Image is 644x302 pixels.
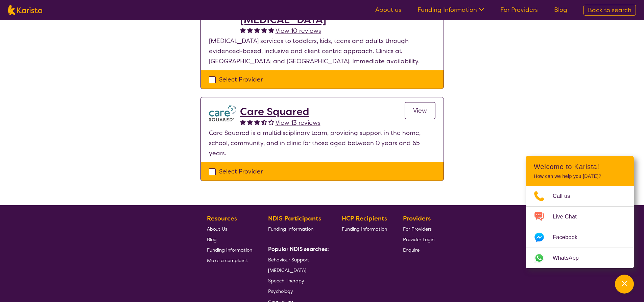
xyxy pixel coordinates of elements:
[403,226,432,232] span: For Providers
[583,5,636,16] a: Back to search
[240,119,246,125] img: fullstar
[405,102,435,119] a: View
[254,27,260,33] img: fullstar
[276,118,320,128] a: View 13 reviews
[500,6,538,14] a: For Providers
[526,186,634,268] ul: Choose channel
[207,234,252,245] a: Blog
[554,6,567,14] a: Blog
[207,236,217,242] span: Blog
[240,27,246,33] img: fullstar
[553,191,578,201] span: Call us
[261,119,267,125] img: halfstar
[268,226,313,232] span: Funding Information
[342,224,387,234] a: Funding Information
[403,245,434,255] a: Enquire
[534,173,626,179] p: How can we help you [DATE]?
[375,6,401,14] a: About us
[268,288,293,294] span: Psychology
[207,245,252,255] a: Funding Information
[268,214,321,223] b: NDIS Participants
[240,1,405,26] a: Posity Telehealth - [MEDICAL_DATA]
[268,27,274,33] img: fullstar
[240,106,320,118] a: Care Squared
[403,236,434,242] span: Provider Login
[268,224,326,234] a: Funding Information
[268,257,309,263] span: Behaviour Support
[268,254,326,265] a: Behaviour Support
[268,267,306,273] span: [MEDICAL_DATA]
[615,275,634,294] button: Channel Menu
[209,128,435,158] p: Care Squared is a multidisciplinary team, providing support in the home, school, community, and i...
[247,119,253,125] img: fullstar
[268,119,274,125] img: emptystar
[526,156,634,268] div: Channel Menu
[534,163,626,171] h2: Welcome to Karista!
[268,246,329,253] b: Popular NDIS searches:
[261,27,267,33] img: fullstar
[254,119,260,125] img: fullstar
[418,6,484,14] a: Funding Information
[268,286,326,296] a: Psychology
[403,234,434,245] a: Provider Login
[553,232,586,242] span: Facebook
[207,247,252,253] span: Funding Information
[207,255,252,265] a: Make a complaint
[276,119,320,127] span: View 13 reviews
[276,26,321,36] a: View 10 reviews
[403,214,431,223] b: Providers
[553,212,585,222] span: Live Chat
[209,106,236,121] img: watfhvlxxexrmzu5ckj6.png
[588,6,631,14] span: Back to search
[342,226,387,232] span: Funding Information
[268,275,326,286] a: Speech Therapy
[342,214,387,223] b: HCP Recipients
[268,265,326,275] a: [MEDICAL_DATA]
[247,27,253,33] img: fullstar
[207,226,227,232] span: About Us
[209,36,435,66] p: [MEDICAL_DATA] services to toddlers, kids, teens and adults through evidenced-based, inclusive an...
[403,247,420,253] span: Enquire
[268,278,304,284] span: Speech Therapy
[276,27,321,35] span: View 10 reviews
[8,5,42,15] img: Karista logo
[403,224,434,234] a: For Providers
[553,253,587,263] span: WhatsApp
[207,257,247,263] span: Make a complaint
[207,224,252,234] a: About Us
[413,107,427,115] span: View
[526,248,634,268] a: Web link opens in a new tab.
[207,214,237,223] b: Resources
